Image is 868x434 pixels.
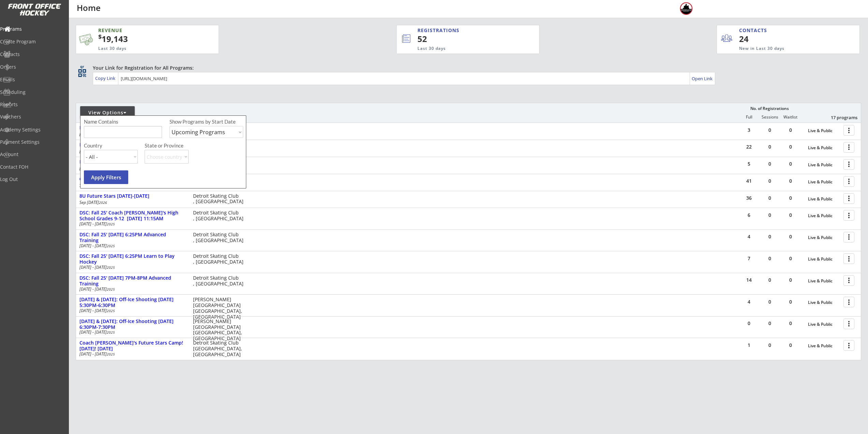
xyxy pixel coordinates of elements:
[760,144,780,149] div: 0
[107,352,115,356] em: 2025
[843,297,854,307] button: more_vert
[95,75,117,81] div: Copy Link
[193,340,247,357] div: Detroit Skating Club [GEOGRAPHIC_DATA], [GEOGRAPHIC_DATA]
[79,232,186,243] div: DSC: Fall 25' [DATE] 6:25PM Advanced Training
[98,32,102,41] sup: $
[739,278,759,282] div: 14
[692,74,713,83] a: Open Link
[78,65,86,69] div: qr
[79,309,184,313] div: [DATE] - [DATE]
[780,343,801,348] div: 0
[843,142,854,153] button: more_vert
[843,253,854,264] button: more_vert
[107,265,115,270] em: 2025
[77,68,87,78] button: qr_code
[739,33,781,45] div: 24
[739,321,759,326] div: 0
[79,265,184,269] div: [DATE] - [DATE]
[760,196,780,200] div: 0
[760,343,780,348] div: 0
[79,340,186,352] div: Coach [PERSON_NAME]'s Future Stars Camp! [DATE]! [DATE]
[79,193,186,199] div: 8U Future Stars [DATE]-[DATE]
[84,119,138,124] div: Name Contains
[98,27,186,34] div: REVENUE
[80,109,135,116] div: View Options
[193,297,247,320] div: [PERSON_NAME][GEOGRAPHIC_DATA] [GEOGRAPHIC_DATA], [GEOGRAPHIC_DATA]
[79,244,184,248] div: [DATE] - [DATE]
[748,106,791,111] div: No. of Registrations
[193,210,247,222] div: Detroit Skating Club , [GEOGRAPHIC_DATA]
[99,200,107,205] em: 2026
[780,179,801,183] div: 0
[780,213,801,218] div: 0
[79,275,186,287] div: DSC: Fall 25' [DATE] 7PM-8PM Advanced Training
[107,308,115,313] em: 2025
[739,299,759,304] div: 4
[808,257,840,262] div: Live & Public
[808,235,840,240] div: Live & Public
[170,119,242,124] div: Show Programs by Start Date
[79,183,184,187] div: Sep [DATE]
[739,27,770,34] div: CONTACTS
[808,163,840,167] div: Live & Public
[739,196,759,200] div: 36
[780,234,801,239] div: 0
[760,299,780,304] div: 0
[843,275,854,286] button: more_vert
[107,330,115,335] em: 2025
[79,159,186,165] div: DSC: Fall 25' [DATE] 5:10PM
[780,115,800,120] div: Waitlist
[79,125,186,131] div: Fall 2025 Walk-On Opportunities
[808,344,840,348] div: Live & Public
[760,256,780,261] div: 0
[193,275,247,287] div: Detroit Skating Club , [GEOGRAPHIC_DATA]
[98,46,186,52] div: Last 30 days
[739,234,759,239] div: 4
[79,222,184,226] div: [DATE] - [DATE]
[739,343,759,348] div: 1
[107,287,115,292] em: 2025
[84,170,128,184] button: Apply Filters
[843,319,854,329] button: more_vert
[808,279,840,283] div: Live & Public
[822,114,857,121] div: 17 programs
[780,128,801,132] div: 0
[843,193,854,204] button: more_vert
[79,319,186,330] div: [DATE] & [DATE]: Off-Ice Shooting [DATE] 6:30PM-7:30PM
[808,322,840,327] div: Live & Public
[808,128,840,133] div: Live & Public
[760,162,780,166] div: 0
[780,162,801,166] div: 0
[780,256,801,261] div: 0
[417,46,511,52] div: Last 30 days
[760,128,780,132] div: 0
[417,27,507,34] div: REGISTRATIONS
[417,33,516,45] div: 52
[780,144,801,149] div: 0
[760,213,780,218] div: 0
[692,76,713,82] div: Open Link
[193,253,247,265] div: Detroit Skating Club , [GEOGRAPHIC_DATA]
[780,278,801,282] div: 0
[760,115,780,120] div: Sessions
[79,142,186,148] div: DSC: Fall 25' [DATE] 5:10PM
[79,132,184,136] div: [DATE] - [DATE]
[760,321,780,326] div: 0
[79,166,184,170] div: [DATE] - [DATE]
[808,213,840,218] div: Live & Public
[145,143,242,148] div: State or Province
[79,253,186,265] div: DSC: Fall 25' [DATE] 6:25PM Learn to Play Hockey
[739,46,828,52] div: New in Last 30 days
[843,176,854,187] button: more_vert
[808,300,840,305] div: Live & Public
[739,115,759,120] div: Full
[79,149,184,153] div: [DATE] - [DATE]
[84,143,138,148] div: Country
[808,145,840,150] div: Live & Public
[739,179,759,183] div: 41
[808,197,840,201] div: Live & Public
[79,210,186,222] div: DSC: Fall 25' Coach [PERSON_NAME]'s High School Grades 9-12 [DATE] 11:15AM
[843,159,854,170] button: more_vert
[780,321,801,326] div: 0
[760,234,780,239] div: 0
